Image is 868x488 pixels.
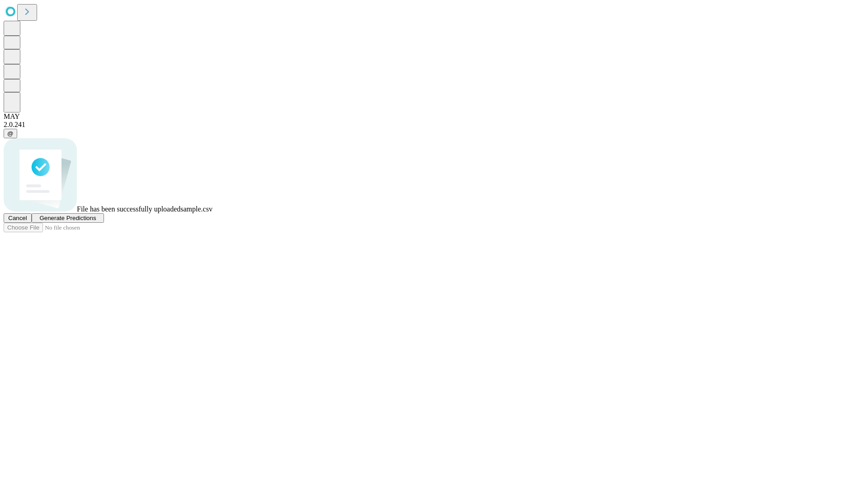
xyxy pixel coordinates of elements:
div: MAY [4,113,864,121]
button: Generate Predictions [32,213,104,223]
span: Cancel [8,215,27,221]
span: File has been successfully uploaded [77,205,180,213]
div: 2.0.241 [4,121,864,129]
button: @ [4,129,17,138]
span: Generate Predictions [39,215,96,221]
span: @ [7,130,14,137]
span: sample.csv [180,205,212,213]
button: Cancel [4,213,32,223]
